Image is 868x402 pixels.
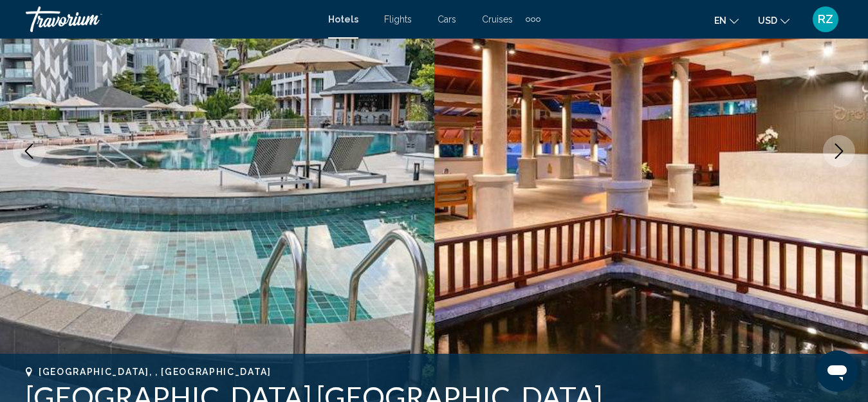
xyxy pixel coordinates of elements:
a: Cars [438,14,456,24]
button: Previous image [13,135,45,167]
a: Hotels [328,14,358,24]
span: USD [758,15,777,26]
span: RZ [818,13,833,26]
button: Change currency [758,11,790,30]
a: Travorium [26,6,315,32]
button: Change language [714,11,739,30]
button: Extra navigation items [526,9,540,30]
button: Next image [823,135,855,167]
a: Cruises [482,14,513,24]
button: User Menu [809,6,842,33]
span: [GEOGRAPHIC_DATA], , [GEOGRAPHIC_DATA] [39,367,272,377]
iframe: Кнопка запуска окна обмена сообщениями [817,351,858,392]
span: en [714,15,726,26]
a: Flights [384,14,412,24]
